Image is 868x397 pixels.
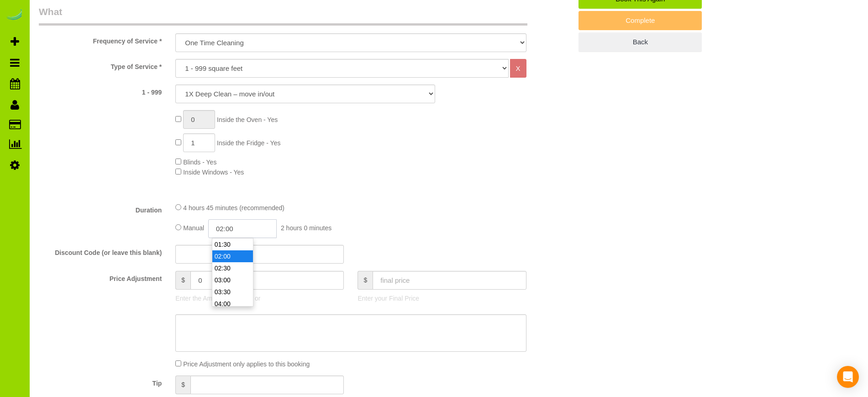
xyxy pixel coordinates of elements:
div: Open Intercom Messenger [837,366,859,388]
label: Tip [32,376,168,388]
li: 02:30 [212,262,253,274]
span: $ [358,271,373,290]
span: $ [175,376,190,394]
span: $ [175,271,190,290]
input: final price [373,271,526,290]
li: 01:30 [212,238,253,250]
li: 02:00 [212,250,253,262]
label: 1 - 999 [32,85,168,97]
label: Type of Service * [32,59,168,71]
span: Inside the Fridge - Yes [217,139,280,147]
p: Enter your Final Price [358,294,526,303]
span: Blinds - Yes [183,159,216,166]
label: Price Adjustment [32,271,168,283]
span: Inside the Oven - Yes [217,116,278,123]
label: Discount Code (or leave this blank) [32,245,168,257]
span: Inside Windows - Yes [183,169,244,176]
legend: What [39,5,527,26]
span: 2 hours 0 minutes [281,224,331,232]
img: Automaid Logo [5,9,24,22]
span: 4 hours 45 minutes (recommended) [183,204,284,212]
span: Manual [183,224,204,232]
li: 03:00 [212,274,253,286]
span: Price Adjustment only applies to this booking [183,360,310,368]
p: Enter the Amount to Adjust, or [175,294,344,303]
label: Frequency of Service * [32,33,168,46]
li: 03:30 [212,286,253,298]
li: 04:00 [212,298,253,310]
a: Back [579,32,702,52]
label: Duration [32,202,168,215]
